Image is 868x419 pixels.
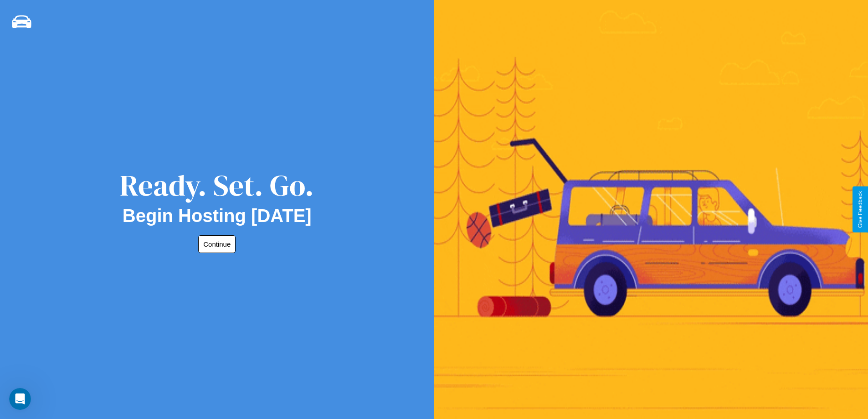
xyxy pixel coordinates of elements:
[120,165,314,206] div: Ready. Set. Go.
[198,235,236,253] button: Continue
[857,191,863,228] div: Give Feedback
[9,388,31,410] iframe: Intercom live chat
[123,206,312,226] h2: Begin Hosting [DATE]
